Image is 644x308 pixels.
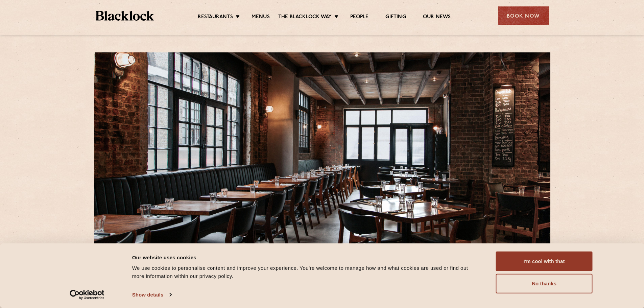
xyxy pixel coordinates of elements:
[496,252,593,271] button: I'm cool with that
[350,14,368,21] a: People
[132,264,481,280] div: We use cookies to personalise content and improve your experience. You're welcome to manage how a...
[132,253,481,261] div: Our website uses cookies
[132,290,171,300] a: Show details
[96,11,154,21] img: BL_Textured_Logo-footer-cropped.svg
[423,14,451,21] a: Our News
[498,6,549,25] div: Book Now
[57,290,117,300] a: Usercentrics Cookiebot - opens in a new window
[385,14,406,21] a: Gifting
[278,14,332,21] a: The Blacklock Way
[496,274,593,293] button: No thanks
[252,14,270,21] a: Menus
[198,14,233,21] a: Restaurants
